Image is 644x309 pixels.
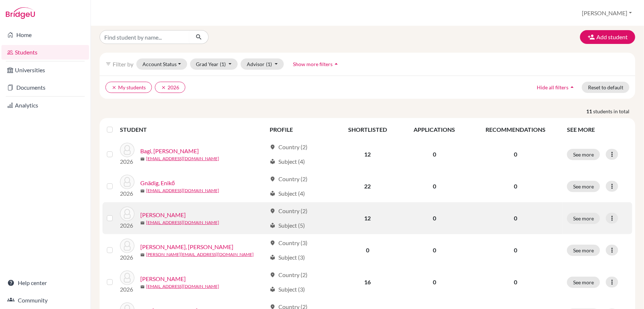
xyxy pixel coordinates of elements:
[270,255,275,260] span: local_library
[293,61,333,67] span: Show more filters
[140,243,233,251] a: [PERSON_NAME], [PERSON_NAME]
[120,221,134,230] p: 2026
[140,253,145,257] span: mail
[333,60,340,68] i: arrow_drop_up
[146,219,219,226] a: [EMAIL_ADDRESS][DOMAIN_NAME]
[567,213,600,224] button: See more
[270,239,307,247] div: Country (3)
[582,82,629,93] button: Reset to default
[120,157,134,166] p: 2026
[335,170,400,202] td: 22
[146,187,219,194] a: [EMAIL_ADDRESS][DOMAIN_NAME]
[473,214,558,223] p: 0
[335,202,400,234] td: 12
[270,272,275,278] span: location_on
[287,58,346,70] button: Show more filtersarrow_drop_up
[563,121,632,138] th: SEE MORE
[146,251,254,258] a: [PERSON_NAME][EMAIL_ADDRESS][DOMAIN_NAME]
[270,223,275,228] span: local_library
[270,191,275,196] span: local_library
[1,293,89,308] a: Community
[270,207,307,215] div: Country (2)
[190,58,238,70] button: Grad Year(1)
[270,208,275,214] span: location_on
[140,211,186,219] a: [PERSON_NAME]
[155,82,185,93] button: clear2026
[120,239,134,253] img: Marián, Hanna
[473,182,558,191] p: 0
[140,285,145,289] span: mail
[265,121,335,138] th: PROFILE
[100,30,190,44] input: Find student by name...
[120,285,134,294] p: 2026
[105,61,111,67] i: filter_list
[335,234,400,266] td: 0
[270,240,275,246] span: location_on
[531,82,582,93] button: Hide all filtersarrow_drop_up
[400,234,469,266] td: 0
[140,189,145,193] span: mail
[469,121,563,138] th: RECOMMENDATIONS
[270,221,305,230] div: Subject (5)
[140,179,175,187] a: Gnädig, Enikő
[270,285,305,294] div: Subject (3)
[220,61,226,67] span: (1)
[567,181,600,192] button: See more
[567,149,600,160] button: See more
[473,246,558,255] p: 0
[567,277,600,288] button: See more
[120,121,265,138] th: STUDENT
[567,245,600,256] button: See more
[120,253,134,262] p: 2026
[1,80,89,95] a: Documents
[270,159,275,164] span: local_library
[241,58,284,70] button: Advisor(1)
[140,157,145,161] span: mail
[270,176,275,182] span: location_on
[266,61,272,67] span: (1)
[140,275,186,283] a: [PERSON_NAME]
[136,58,187,70] button: Account Status
[146,283,219,290] a: [EMAIL_ADDRESS][DOMAIN_NAME]
[473,278,558,286] p: 0
[270,271,307,279] div: Country (2)
[1,276,89,290] a: Help center
[1,63,89,77] a: Universities
[120,207,134,221] img: Háry, Laura
[400,266,469,298] td: 0
[400,170,469,202] td: 0
[335,266,400,298] td: 16
[120,271,134,285] img: Menyhárt, Maja
[113,61,133,68] span: Filter by
[161,85,166,90] i: clear
[120,143,134,157] img: Bagi, Bence
[473,150,558,159] p: 0
[120,175,134,189] img: Gnädig, Enikő
[568,84,576,91] i: arrow_drop_up
[400,138,469,170] td: 0
[400,202,469,234] td: 0
[270,144,275,150] span: location_on
[140,221,145,225] span: mail
[112,85,117,90] i: clear
[270,286,275,292] span: local_library
[270,157,305,166] div: Subject (4)
[270,175,307,183] div: Country (2)
[580,30,635,44] button: Add student
[1,45,89,60] a: Students
[335,138,400,170] td: 12
[537,84,568,90] span: Hide all filters
[270,189,305,198] div: Subject (4)
[105,82,152,93] button: clearMy students
[1,28,89,42] a: Home
[593,107,635,115] span: students in total
[270,253,305,262] div: Subject (3)
[270,143,307,151] div: Country (2)
[140,147,199,155] a: Bagi, [PERSON_NAME]
[586,107,593,115] strong: 11
[6,7,35,19] img: Bridge-U
[1,98,89,113] a: Analytics
[579,6,635,20] button: [PERSON_NAME]
[400,121,469,138] th: APPLICATIONS
[120,189,134,198] p: 2026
